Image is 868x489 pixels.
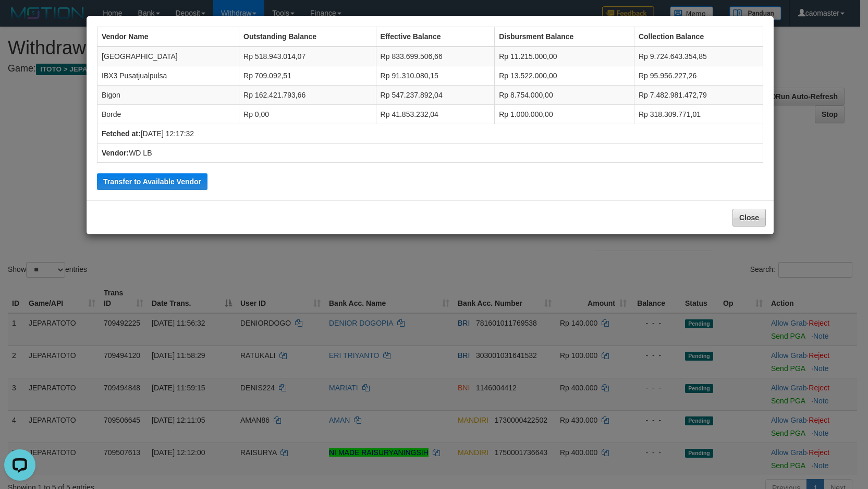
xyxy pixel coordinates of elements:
[102,129,141,138] b: Fetched at:
[376,66,495,86] td: Rp 91.310.080,15
[239,46,376,66] td: Rp 518.943.014,07
[495,86,634,105] td: Rp 8.754.000,00
[376,46,495,66] td: Rp 833.699.506,66
[495,105,634,124] td: Rp 1.000.000,00
[239,27,376,47] th: Outstanding Balance
[495,66,634,86] td: Rp 13.522.000,00
[97,105,239,124] td: Borde
[97,124,763,144] td: [DATE] 12:17:32
[376,86,495,105] td: Rp 547.237.892,04
[634,46,763,66] td: Rp 9.724.643.354,85
[495,27,634,47] th: Disbursment Balance
[376,105,495,124] td: Rp 41.853.232,04
[634,86,763,105] td: Rp 7.482.981.472,79
[732,209,766,226] button: Close
[634,27,763,47] th: Collection Balance
[97,66,239,86] td: IBX3 Pusatjualpulsa
[239,86,376,105] td: Rp 162.421.793,66
[97,27,239,47] th: Vendor Name
[634,105,763,124] td: Rp 318.309.771,01
[376,27,495,47] th: Effective Balance
[239,105,376,124] td: Rp 0,00
[495,46,634,66] td: Rp 11.215.000,00
[102,149,129,157] b: Vendor:
[4,4,35,35] button: Open LiveChat chat widget
[97,144,763,163] td: WD LB
[634,66,763,86] td: Rp 95.956.227,26
[239,66,376,86] td: Rp 709.092,51
[97,173,207,190] button: Transfer to Available Vendor
[97,46,239,66] td: [GEOGRAPHIC_DATA]
[97,86,239,105] td: Bigon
